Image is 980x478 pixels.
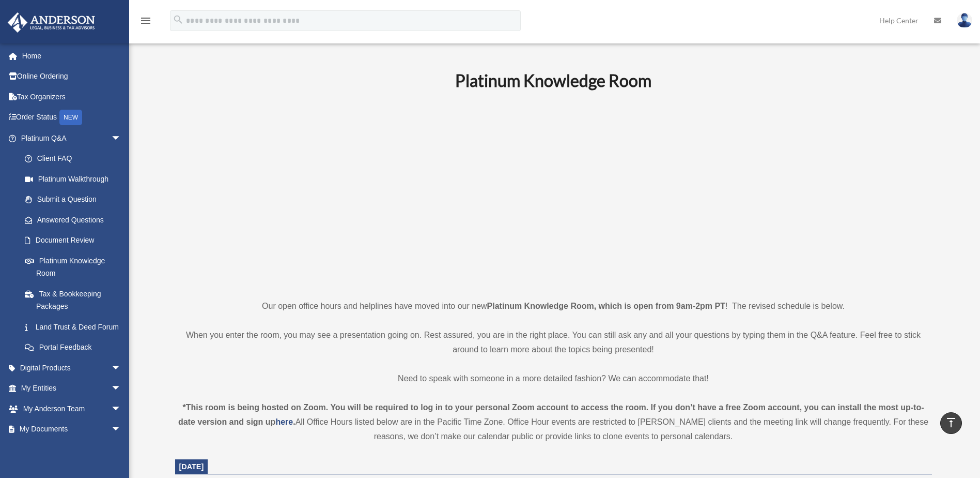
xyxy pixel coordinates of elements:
[175,299,932,313] p: Our open office hours and helplines have moved into our new ! The revised schedule is below.
[7,128,137,148] a: Platinum Q&Aarrow_drop_down
[7,46,137,66] a: Home
[14,148,137,169] a: Client FAQ
[293,417,295,426] strong: .
[111,398,132,420] span: arrow_drop_down
[14,283,137,317] a: Tax & Bookkeeping Packages
[14,337,137,358] a: Portal Feedback
[111,419,132,440] span: arrow_drop_down
[14,230,137,251] a: Document Review
[957,13,972,28] img: User Pic
[5,12,98,33] img: Anderson Advisors Platinum Portal
[7,398,137,419] a: My Anderson Teamarrow_drop_down
[487,302,725,310] strong: Platinum Knowledge Room, which is open from 9am-2pm PT
[7,66,137,87] a: Online Ordering
[179,462,204,471] span: [DATE]
[14,189,137,210] a: Submit a Question
[7,86,137,107] a: Tax Organizers
[111,439,132,460] span: arrow_drop_down
[14,250,132,283] a: Platinum Knowledge Room
[945,416,957,429] i: vertical_align_top
[7,439,137,460] a: Online Learningarrow_drop_down
[59,110,82,125] div: NEW
[14,210,137,230] a: Answered Questions
[7,378,137,399] a: My Entitiesarrow_drop_down
[455,70,651,91] b: Platinum Knowledge Room
[7,357,137,378] a: Digital Productsarrow_drop_down
[111,378,132,399] span: arrow_drop_down
[111,128,132,149] span: arrow_drop_down
[14,317,137,337] a: Land Trust & Deed Forum
[175,400,932,444] div: All Office Hours listed below are in the Pacific Time Zone. Office Hour events are restricted to ...
[275,417,293,426] a: here
[139,14,152,27] i: menu
[7,107,137,128] a: Order StatusNEW
[139,18,152,27] a: menu
[940,412,962,434] a: vertical_align_top
[173,14,184,25] i: search
[398,105,708,280] iframe: 231110_Toby_KnowledgeRoom
[14,169,137,189] a: Platinum Walkthrough
[111,357,132,379] span: arrow_drop_down
[7,419,137,440] a: My Documentsarrow_drop_down
[175,328,932,357] p: When you enter the room, you may see a presentation going on. Rest assured, you are in the right ...
[178,403,924,426] strong: *This room is being hosted on Zoom. You will be required to log in to your personal Zoom account ...
[175,371,932,386] p: Need to speak with someone in a more detailed fashion? We can accommodate that!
